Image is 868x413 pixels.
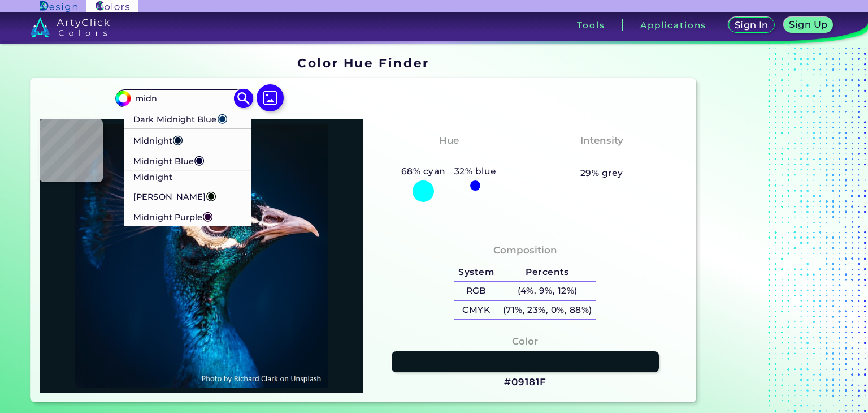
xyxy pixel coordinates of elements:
[731,18,772,32] a: Sign In
[439,132,459,149] h4: Hue
[580,166,623,180] h5: 29% grey
[133,107,228,128] p: Dark Midnight Blue
[512,333,538,350] h4: Color
[786,18,831,32] a: Sign Up
[640,21,706,29] h3: Applications
[450,164,501,179] h5: 32% blue
[45,124,358,388] img: img_pavlin.jpg
[133,128,183,149] p: Midnight
[172,132,183,147] span: ◉
[454,301,498,320] h5: CMYK
[575,150,628,164] h3: Medium
[234,89,254,109] img: icon search
[498,301,596,320] h5: (71%, 23%, 0%, 88%)
[454,282,498,300] h5: RGB
[133,171,243,206] p: Midnight [PERSON_NAME]
[202,208,213,223] span: ◉
[498,263,596,282] h5: Percents
[131,91,236,106] input: type color..
[206,187,216,202] span: ◉
[493,242,557,259] h4: Composition
[194,153,205,167] span: ◉
[701,51,842,406] iframe: Advertisement
[133,205,213,226] p: Midnight Purple
[297,54,429,71] h1: Color Hue Finder
[257,84,284,111] img: icon picture
[736,21,767,29] h5: Sign In
[454,263,498,282] h5: System
[397,164,450,179] h5: 68% cyan
[498,282,596,300] h5: (4%, 9%, 12%)
[580,132,623,149] h4: Intensity
[216,110,227,125] span: ◉
[31,17,110,37] img: logo_artyclick_colors_white.svg
[577,21,605,29] h3: Tools
[412,150,485,164] h3: Bluish Cyan
[133,150,205,171] p: Midnight Blue
[504,376,546,389] h3: #09181F
[40,1,77,12] img: ArtyClick Design logo
[791,20,826,29] h5: Sign Up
